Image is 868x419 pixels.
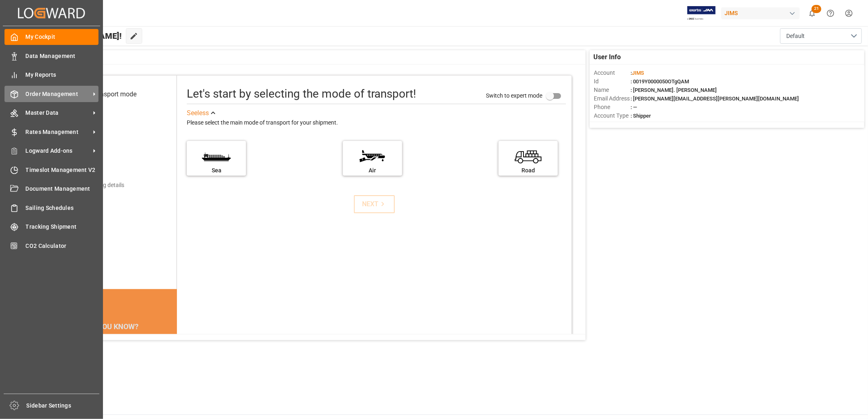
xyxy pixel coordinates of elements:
[26,242,99,250] span: CO2 Calculator
[26,166,99,174] span: Timeslot Management V2
[780,28,862,44] button: open menu
[786,32,805,40] span: Default
[594,86,631,94] span: Name
[631,87,717,93] span: : [PERSON_NAME]. [PERSON_NAME]
[27,401,100,410] span: Sidebar Settings
[187,85,416,103] div: Let's start by selecting the mode of transport!
[73,89,136,99] div: Select transport mode
[594,69,631,77] span: Account
[687,6,716,20] img: Exertis%20JAM%20-%20Email%20Logo.jpg_1722504956.jpg
[486,92,542,99] span: Switch to expert mode
[594,111,631,120] span: Account Type
[26,33,99,41] span: My Cockpit
[26,109,90,117] span: Master Data
[26,204,99,212] span: Sailing Schedules
[26,71,99,79] span: My Reports
[4,219,98,235] a: Tracking Shipment
[4,67,98,83] a: My Reports
[4,200,98,216] a: Sailing Schedules
[347,166,398,175] div: Air
[503,166,554,175] div: Road
[631,78,689,85] span: : 0019Y0000050OTgQAM
[46,318,177,335] div: DID YOU KNOW?
[594,94,631,103] span: Email Address
[187,108,209,118] div: See less
[191,166,242,175] div: Sea
[4,162,98,178] a: Timeslot Management V2
[362,199,387,209] div: NEXT
[4,29,98,45] a: My Cockpit
[594,103,631,111] span: Phone
[26,90,90,98] span: Order Management
[73,181,124,189] div: Add shipping details
[354,195,395,213] button: NEXT
[594,77,631,86] span: Id
[631,113,651,119] span: : Shipper
[631,96,799,102] span: : [PERSON_NAME][EMAIL_ADDRESS][PERSON_NAME][DOMAIN_NAME]
[4,238,98,254] a: CO2 Calculator
[26,185,99,193] span: Document Management
[187,118,566,128] div: Please select the main mode of transport for your shipment.
[26,52,99,60] span: Data Management
[26,223,99,231] span: Tracking Shipment
[4,48,98,64] a: Data Management
[631,70,644,76] span: :
[632,70,644,76] span: JIMS
[631,104,637,110] span: : —
[34,28,122,44] span: Hello [PERSON_NAME]!
[26,147,90,155] span: Logward Add-ons
[4,181,98,197] a: Document Management
[594,52,621,62] span: User Info
[26,128,90,136] span: Rates Management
